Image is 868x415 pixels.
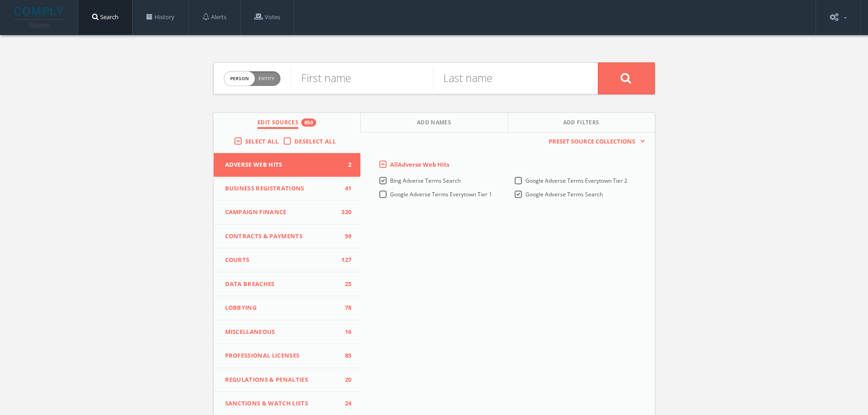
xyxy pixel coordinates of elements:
span: 85 [338,351,351,360]
span: 59 [338,232,351,241]
span: Courts [225,256,338,265]
span: 24 [338,399,351,408]
button: Edit Sources850 [214,113,361,133]
span: Sanctions & Watch Lists [225,399,338,408]
button: Professional Licenses85 [214,344,361,368]
button: Lobbying78 [214,296,361,320]
button: Campaign Finance320 [214,200,361,225]
span: Professional Licenses [225,351,338,360]
span: Google Adverse Terms Everytown Tier 2 [525,177,627,184]
span: Lobbying [225,303,338,313]
span: Business Registrations [225,184,338,193]
button: Add Filters [508,113,655,133]
span: Google Adverse Terms Everytown Tier 1 [390,190,492,198]
span: Entity [258,75,274,82]
span: Adverse Web Hits [225,160,338,169]
span: 20 [338,375,351,384]
span: Preset Source Collections [544,137,640,146]
button: Business Registrations41 [214,177,361,201]
span: Regulations & Penalties [225,375,338,384]
div: 850 [301,118,316,127]
span: Bing Adverse Terms Search [390,177,461,184]
button: Data Breaches25 [214,272,361,297]
button: Contracts & Payments59 [214,225,361,249]
span: 25 [338,280,351,289]
span: 41 [338,184,351,193]
span: 127 [338,256,351,265]
span: person [224,72,255,86]
span: Contracts & Payments [225,232,338,241]
span: Campaign Finance [225,208,338,217]
button: Adverse Web Hits2 [214,153,361,177]
span: Select All [245,137,278,145]
span: 16 [338,328,351,337]
span: 2 [338,160,351,169]
span: Google Adverse Terms Search [525,190,603,198]
span: Deselect All [294,137,336,145]
img: illumis [14,7,65,28]
span: Add Filters [563,118,600,129]
button: Courts127 [214,248,361,272]
span: Add Names [417,118,451,129]
span: Data Breaches [225,280,338,289]
span: 78 [338,303,351,313]
button: Miscellaneous16 [214,320,361,344]
span: 320 [338,208,351,217]
span: All Adverse Web Hits [390,160,449,169]
button: Regulations & Penalties20 [214,368,361,392]
button: Preset Source Collections [544,137,645,146]
span: Miscellaneous [225,328,338,337]
button: Add Names [361,113,508,133]
span: Edit Sources [257,118,298,129]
